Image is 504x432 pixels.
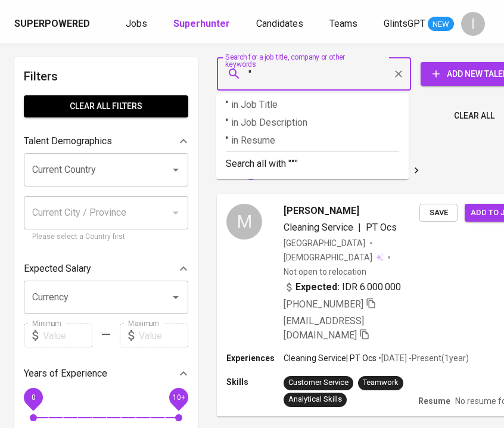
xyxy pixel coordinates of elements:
span: 0 [31,389,35,397]
p: Talent Demographics [24,129,112,144]
button: Go to next page [407,156,426,175]
span: [PERSON_NAME] [284,199,359,213]
span: Clear All filters [33,94,179,109]
p: Experiences [226,347,284,359]
button: Open [167,157,184,173]
span: [PHONE_NUMBER] [284,294,363,305]
button: Clear All [449,100,499,122]
div: Teamwork [363,372,399,384]
a: Candidates [256,12,306,27]
div: Customer Service [288,372,349,384]
p: Years of Experience [24,362,107,376]
a: Superhunter [173,12,232,27]
span: Teams [329,13,357,24]
b: Superhunter [173,13,230,24]
span: NEW [428,14,454,26]
button: Clear All filters [24,91,188,113]
span: in Job Description [231,112,307,123]
p: Not open to relocation [284,261,366,273]
span: Jobs [126,13,147,24]
a: Teams [329,12,360,27]
p: Please select a Country first [32,226,180,238]
b: " [291,153,295,164]
button: Save [419,199,458,217]
span: Cleaning Service [284,217,353,228]
span: 10+ [172,389,185,397]
div: Talent Demographics [24,125,188,148]
button: Clear [390,61,407,77]
span: Save [425,201,452,215]
p: Resume [418,390,450,402]
div: Analytical Skills [288,389,342,400]
p: " [226,111,399,125]
p: Expected Salary [24,257,91,271]
p: " [226,93,399,107]
a: Superpowered [14,13,92,26]
a: GlintsGPT NEW [384,12,454,27]
span: [DEMOGRAPHIC_DATA] [284,247,374,259]
a: Jobs [126,12,150,27]
p: " [226,129,399,143]
div: M [226,199,262,235]
div: [GEOGRAPHIC_DATA] [284,232,365,244]
span: in Job Title [231,94,278,105]
span: PT Ocs [366,217,397,228]
span: Candidates [256,13,303,24]
div: Years of Experience [24,357,188,381]
p: Cleaning Service | PT Ocs [284,347,377,359]
b: Expected: [295,275,340,290]
div: I [461,7,485,31]
input: Value [43,319,92,343]
span: in Resume [231,130,275,141]
input: Value [139,319,188,343]
div: IDR 6.000.000 [284,275,401,290]
span: [EMAIL_ADDRESS][DOMAIN_NAME] [284,310,364,336]
div: Expected Salary [24,252,188,276]
span: GlintsGPT [384,13,425,24]
div: Superpowered [14,13,90,26]
p: Skills [226,371,284,383]
span: | [358,216,361,230]
h6: Filters [24,62,188,81]
p: Search all with " " [226,152,399,166]
span: Clear All [454,104,494,119]
button: Open [167,284,184,301]
p: • [DATE] - Present ( 1 year ) [377,347,469,359]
